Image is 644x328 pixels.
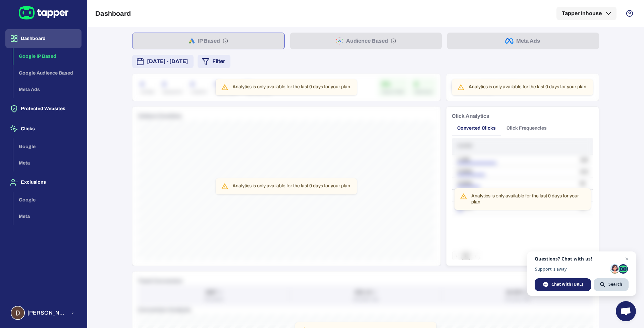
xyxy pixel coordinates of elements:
[551,281,583,287] span: Chat with [URL]
[232,81,352,93] div: Analytics is only available for the last 0 days for your plan.
[132,55,194,68] button: [DATE] - [DATE]
[5,179,82,185] a: Exclusions
[5,126,82,131] a: Clicks
[501,120,552,136] button: Click Frequencies
[594,278,629,291] span: Search
[535,256,629,262] span: Questions? Chat with us!
[452,112,489,120] h6: Click Analytics
[5,303,82,323] button: Dimitris Tsoukalas[PERSON_NAME] [PERSON_NAME]
[471,190,585,208] div: Analytics is only available for the last 0 days for your plan.
[5,99,82,118] button: Protected Websites
[452,120,501,136] button: Converted Clicks
[5,105,82,111] a: Protected Websites
[5,29,82,48] button: Dashboard
[535,267,608,272] span: Support is away
[11,307,24,319] img: Dimitris Tsoukalas
[535,278,591,291] span: Chat with [URL]
[616,301,636,321] a: Open chat
[608,281,622,287] span: Search
[198,55,230,68] button: Filter
[556,7,616,20] button: Tapper Inhouse
[28,310,67,316] span: [PERSON_NAME] [PERSON_NAME]
[5,35,82,41] a: Dashboard
[5,120,82,138] button: Clicks
[469,81,588,93] div: Analytics is only available for the last 0 days for your plan.
[5,173,82,192] button: Exclusions
[232,180,352,192] div: Analytics is only available for the last 0 days for your plan.
[95,9,131,17] h5: Dashboard
[147,57,188,65] span: [DATE] - [DATE]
